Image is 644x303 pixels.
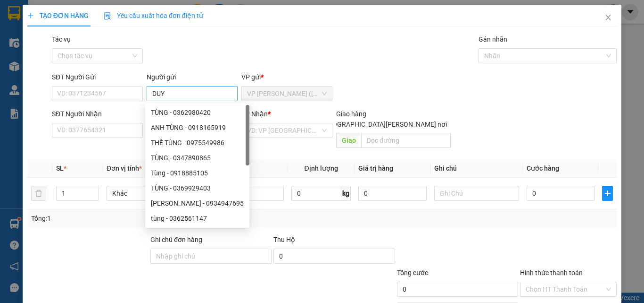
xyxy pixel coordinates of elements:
[52,72,143,82] div: SĐT Người Gửi
[434,186,519,201] input: Ghi Chú
[150,236,202,243] label: Ghi chú đơn hàng
[4,18,101,36] span: VP [PERSON_NAME] ([GEOGRAPHIC_DATA]) -
[31,213,249,224] div: Tổng: 1
[145,181,249,196] div: TÙNG - 0369929403
[56,164,64,172] span: SL
[318,119,451,130] span: [GEOGRAPHIC_DATA][PERSON_NAME] nơi
[32,5,109,14] strong: BIÊN NHẬN GỬI HÀNG
[104,12,111,20] img: icon
[479,35,507,43] label: Gán nhãn
[151,153,244,163] div: TÙNG - 0347890865
[145,135,249,150] div: THẾ TÙNG - 0975549986
[145,165,249,181] div: Tùng - 0918885105
[304,164,338,172] span: Định lượng
[358,164,393,172] span: Giá trị hàng
[341,186,351,201] span: kg
[336,133,361,148] span: Giao
[86,27,101,36] span: VÂN
[151,213,244,224] div: tùng - 0362561147
[527,164,559,172] span: Cước hàng
[27,12,34,19] span: plus
[361,133,451,148] input: Dọc đường
[151,198,244,208] div: [PERSON_NAME] - 0934947695
[604,14,612,21] span: close
[430,159,523,178] th: Ghi chú
[107,164,142,172] span: Đơn vị tính
[151,168,244,178] div: Tùng - 0918885105
[112,186,186,200] span: Khác
[151,183,244,193] div: TÙNG - 0369929403
[520,269,583,277] label: Hình thức thanh toán
[4,61,23,70] span: GIAO:
[26,41,62,50] span: VP Cầu Kè
[27,12,89,19] span: TẠO ĐƠN HÀNG
[150,249,272,264] input: Ghi chú đơn hàng
[595,5,621,31] button: Close
[151,122,244,133] div: ANH TÙNG - 0918165919
[273,236,295,243] span: Thu Hộ
[52,109,143,119] div: SĐT Người Nhận
[6,51,22,60] span: HÂN
[603,190,612,197] span: plus
[151,107,244,118] div: TÙNG - 0362980420
[104,12,203,19] span: Yêu cầu xuất hóa đơn điện tử
[336,110,366,118] span: Giao hàng
[145,196,249,211] div: TÙNG LÊ - 0934947695
[147,72,238,82] div: Người gửi
[602,186,613,201] button: plus
[4,41,138,50] p: NHẬN:
[241,72,332,82] div: VP gửi
[145,150,249,165] div: TÙNG - 0347890865
[241,110,268,118] span: VP Nhận
[4,18,138,36] p: GỬI:
[145,120,249,135] div: ANH TÙNG - 0918165919
[31,186,46,201] button: delete
[52,35,71,43] label: Tác vụ
[358,186,426,201] input: 0
[151,138,244,148] div: THẾ TÙNG - 0975549986
[247,87,327,101] span: VP Trần Phú (Hàng)
[145,105,249,120] div: TÙNG - 0362980420
[397,269,428,277] span: Tổng cước
[4,51,22,60] span: -
[145,211,249,226] div: tùng - 0362561147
